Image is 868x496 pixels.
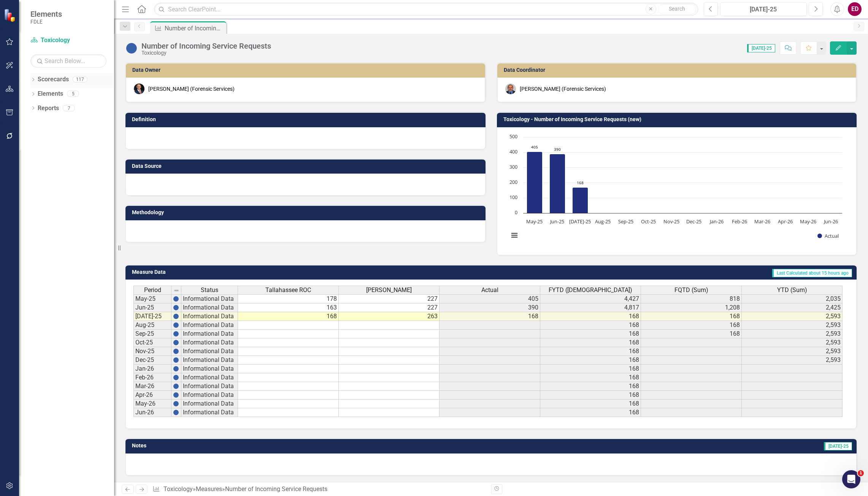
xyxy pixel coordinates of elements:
[181,321,238,330] td: Informational Data
[569,218,591,225] text: [DATE]-25
[173,409,179,415] img: BgCOk07PiH71IgAAAABJRU5ErkJggg==
[173,287,179,294] img: 8DAGhfEEPCf229AAAAAElFTkSuQmCC
[173,401,179,407] img: BgCOk07PiH71IgAAAABJRU5ErkJggg==
[265,287,311,294] span: Tallahassee ROC
[540,382,641,391] td: 168
[133,400,171,408] td: May-26
[181,303,238,312] td: Informational Data
[73,76,87,83] div: 117
[674,287,708,294] span: FQTD (Sum)
[196,485,222,493] a: Measures
[181,391,238,400] td: Informational Data
[742,321,843,330] td: 2,593
[742,294,843,303] td: 2,035
[540,365,641,373] td: 168
[709,218,724,225] text: Jan-26
[509,194,517,201] text: 100
[132,67,481,73] h3: Data Owner
[641,330,742,338] td: 168
[181,408,238,417] td: Informational Data
[238,294,339,303] td: 178
[742,312,843,321] td: 2,593
[577,180,584,185] text: 168
[595,218,611,225] text: Aug-25
[173,348,179,354] img: BgCOk07PiH71IgAAAABJRU5ErkJggg==
[504,67,853,73] h3: Data Coordinator
[742,338,843,347] td: 2,593
[848,2,862,16] button: ED
[141,42,271,50] div: Number of Incoming Service Requests
[778,218,792,225] text: Apr-26
[173,305,179,311] img: BgCOk07PiH71IgAAAABJRU5ErkJggg==
[754,218,770,225] text: Mar-26
[747,44,775,52] span: [DATE]-25
[132,163,482,169] h3: Data Source
[641,218,656,225] text: Oct-25
[225,485,327,493] div: Number of Incoming Service Requests
[339,294,440,303] td: 227
[505,133,849,247] div: Chart. Highcharts interactive chart.
[641,321,742,330] td: 168
[641,312,742,321] td: 168
[742,330,843,338] td: 2,593
[549,218,564,225] text: Jun-25
[181,338,238,347] td: Informational Data
[858,470,864,476] span: 1
[133,382,171,391] td: Mar-26
[824,442,852,450] span: [DATE]-25
[30,36,106,45] a: Toxicology
[173,374,179,381] img: BgCOk07PiH71IgAAAABJRU5ErkJggg==
[144,287,161,294] span: Period
[181,382,238,391] td: Informational Data
[238,303,339,312] td: 163
[339,303,440,312] td: 227
[540,408,641,417] td: 168
[132,117,482,122] h3: Definition
[540,391,641,400] td: 168
[742,356,843,365] td: 2,593
[641,303,742,312] td: 1,208
[777,287,807,294] span: YTD (Sum)
[38,90,63,98] a: Elements
[509,133,517,140] text: 500
[133,347,171,356] td: Nov-25
[527,152,542,213] path: May-25, 405. Actual.
[505,84,516,94] img: Chris Hendry
[669,6,685,12] span: Search
[181,365,238,373] td: Informational Data
[165,24,224,33] div: Number of Incoming Service Requests
[549,287,632,294] span: FYTD ([DEMOGRAPHIC_DATA])
[800,218,816,225] text: May-26
[742,303,843,312] td: 2,425
[173,366,179,372] img: BgCOk07PiH71IgAAAABJRU5ErkJggg==
[173,322,179,328] img: BgCOk07PiH71IgAAAABJRU5ErkJggg==
[38,75,69,84] a: Scorecards
[339,312,440,321] td: 263
[201,287,218,294] span: Status
[173,383,179,389] img: BgCOk07PiH71IgAAAABJRU5ErkJggg==
[181,400,238,408] td: Informational Data
[509,230,520,241] button: View chart menu, Chart
[720,2,807,16] button: [DATE]-25
[133,391,171,400] td: Apr-26
[540,400,641,408] td: 168
[181,356,238,365] td: Informational Data
[440,312,540,321] td: 168
[549,154,565,213] path: Jun-25, 390. Actual.
[540,356,641,365] td: 168
[509,163,517,170] text: 300
[540,303,641,312] td: 4,817
[154,3,698,16] input: Search ClearPoint...
[515,209,517,216] text: 0
[181,312,238,321] td: Informational Data
[540,312,641,321] td: 168
[133,373,171,382] td: Feb-26
[148,85,235,93] div: [PERSON_NAME] (Forensic Services)
[842,470,860,488] iframe: Intercom live chat
[440,294,540,303] td: 405
[181,330,238,338] td: Informational Data
[133,321,171,330] td: Aug-25
[540,373,641,382] td: 168
[554,147,561,152] text: 390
